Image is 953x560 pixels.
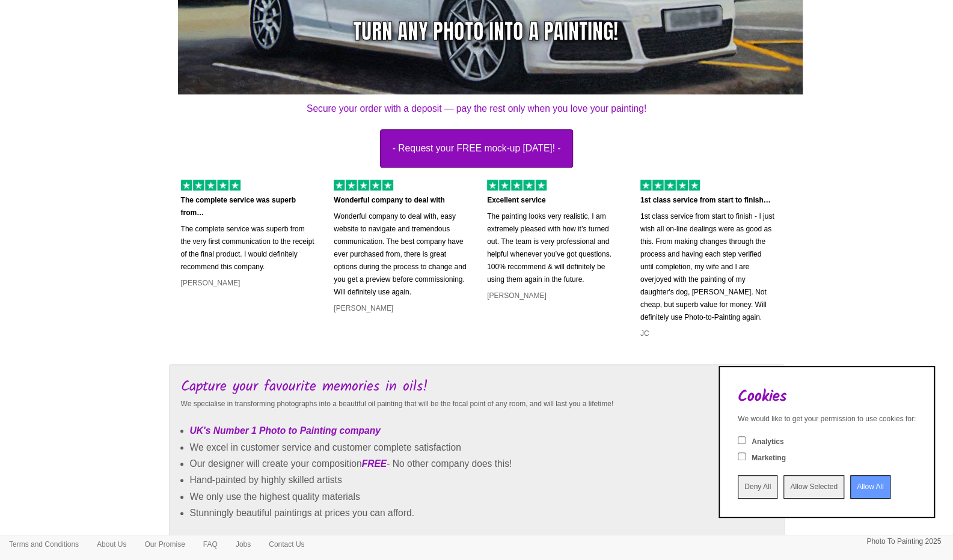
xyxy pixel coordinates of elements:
[640,210,776,324] p: 1st class service from start to finish - I just wish all on-line dealings were as good as this. F...
[752,437,783,447] label: Analytics
[487,180,547,190] img: 5 of out 5 stars
[380,129,574,168] button: - Request your FREE mock-up [DATE]! -
[260,535,313,553] a: Contact Us
[640,194,776,207] p: 1st class service from start to finish…
[194,535,227,553] a: FAQ
[738,475,777,499] input: Deny All
[487,290,622,302] p: [PERSON_NAME]
[181,379,773,395] h3: Capture your favourite memories in oils!
[135,535,194,553] a: Our Promise
[190,425,381,436] em: UK's Number 1 Photo to Painting company
[738,388,916,406] h2: Cookies
[88,535,135,553] a: About Us
[334,302,469,315] p: [PERSON_NAME]
[487,210,622,286] p: The painting looks very realistic, I am extremely pleased with how it’s turned out. The team is v...
[190,488,773,505] li: We only use the highest quality materials
[181,223,316,273] p: The complete service was superb from the very first communication to the receipt of the final pro...
[334,210,469,299] p: Wonderful company to deal with, easy website to navigate and tremendous communication. The best c...
[738,414,916,424] div: We would like to get your permission to use cookies for:
[783,475,844,499] input: Allow Selected
[334,180,393,190] img: 5 of out 5 stars
[640,327,776,340] p: JC
[353,16,618,47] div: Turn any photo into a painting!
[850,475,890,499] input: Allow All
[190,505,773,521] li: Stunningly beautiful paintings at prices you can afford.
[190,439,773,455] li: We excel in customer service and customer complete satisfaction
[640,180,700,190] img: 5 of out 5 stars
[752,453,786,463] label: Marketing
[160,129,794,168] a: - Request your FREE mock-up [DATE]! -
[160,350,794,364] iframe: Customer reviews powered by Trustpilot
[190,455,773,472] li: Our designer will create your composition - No other company does this!
[181,194,316,219] p: The complete service was superb from…
[362,458,387,469] em: FREE
[181,180,241,190] img: 5 of out 5 stars
[181,277,316,290] p: [PERSON_NAME]
[181,398,773,410] p: We specialise in transforming photographs into a beautiful oil painting that will be the focal po...
[227,535,260,553] a: Jobs
[190,472,773,488] li: Hand-painted by highly skilled artists
[866,535,941,548] p: Photo To Painting 2025
[487,194,622,207] p: Excellent service
[334,194,469,207] p: Wonderful company to deal with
